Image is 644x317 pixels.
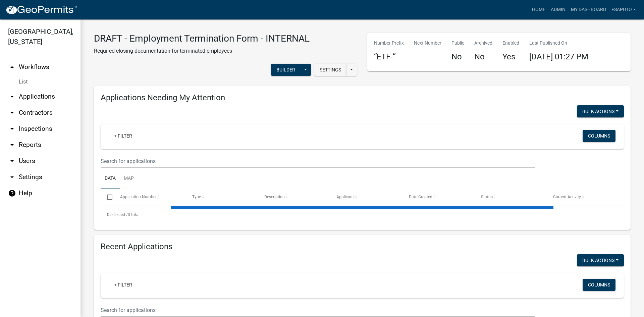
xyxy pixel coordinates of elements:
i: arrow_drop_down [8,141,16,149]
datatable-header-cell: Application Number [113,189,185,205]
datatable-header-cell: Status [475,189,547,205]
h4: No [451,52,464,62]
p: Archived [474,40,492,47]
datatable-header-cell: Description [258,189,330,205]
i: arrow_drop_down [8,157,16,165]
datatable-header-cell: Select [101,189,113,205]
button: Bulk Actions [577,105,624,117]
datatable-header-cell: Current Activity [547,189,619,205]
a: My Dashboard [568,3,609,16]
span: Date Created [409,195,432,199]
datatable-header-cell: Type [186,189,258,205]
a: Home [529,3,548,16]
h4: Recent Applications [101,242,624,252]
a: Data [101,168,120,190]
h3: DRAFT - Employment Termination Form - INTERNAL [94,33,310,44]
p: Number Prefix [374,40,404,47]
span: Application Number [120,195,157,199]
a: Map [120,168,138,190]
span: 0 selected / [107,212,128,217]
p: Required closing documentation for terminated employees [94,47,310,55]
i: arrow_drop_down [8,173,16,181]
i: arrow_drop_down [8,109,16,117]
h4: “ETF-“ [374,52,404,62]
a: + Filter [109,279,138,291]
input: Search for applications [101,154,535,168]
button: Columns [583,279,615,291]
i: arrow_drop_down [8,125,16,133]
a: fsaputo [609,3,639,16]
datatable-header-cell: Date Created [402,189,474,205]
span: Type [192,195,201,199]
a: Admin [548,3,568,16]
span: Applicant [336,195,354,199]
datatable-header-cell: Applicant [330,189,402,205]
span: Description [264,195,285,199]
h4: Yes [502,52,519,62]
p: Last Published On [529,40,588,47]
a: + Filter [109,130,138,142]
p: Public [451,40,464,47]
button: Builder [271,64,301,76]
span: Current Activity [553,195,581,199]
p: Enabled [502,40,519,47]
input: Search for applications [101,303,535,317]
div: 0 total [101,206,624,223]
h4: Applications Needing My Attention [101,93,624,103]
i: help [8,189,16,197]
button: Bulk Actions [577,254,624,266]
h4: No [474,52,492,62]
i: arrow_drop_up [8,63,16,71]
span: [DATE] 01:27 PM [529,52,588,61]
button: Columns [583,130,615,142]
i: arrow_drop_down [8,93,16,101]
button: Settings [314,64,346,76]
span: Status [481,195,493,199]
p: Next Number [414,40,441,47]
